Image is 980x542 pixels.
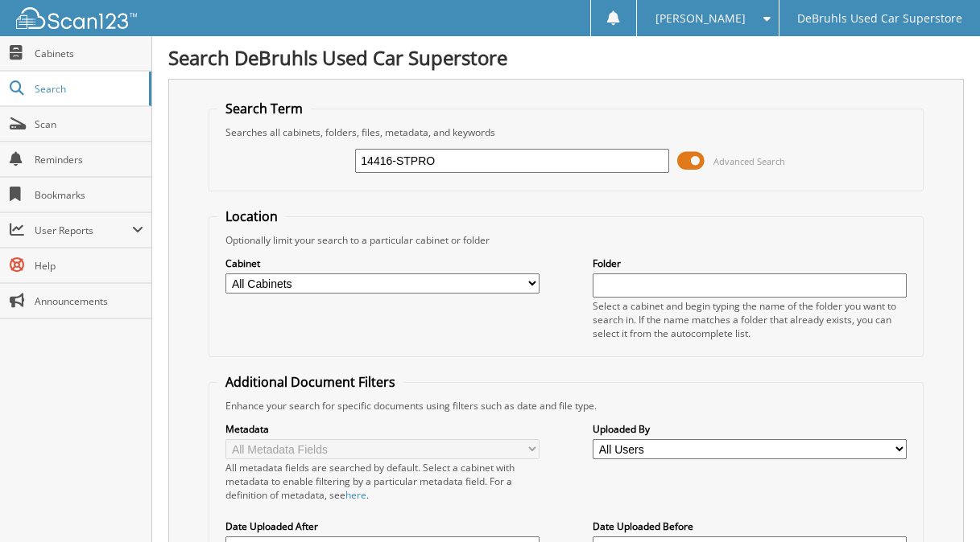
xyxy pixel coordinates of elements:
[655,14,746,23] span: [PERSON_NAME]
[713,155,785,167] span: Advanced Search
[35,224,132,237] span: User Reports
[35,117,143,131] span: Scan
[217,125,914,139] div: Searches all cabinets, folders, files, metadata, and keywords
[225,257,539,270] label: Cabinet
[225,519,539,533] label: Date Uploaded After
[217,233,914,247] div: Optionally limit your search to a particular cabinet or folder
[225,461,539,502] div: All metadata fields are searched by default. Select a cabinet with metadata to enable filtering b...
[797,14,962,23] span: DeBruhls Used Car Superstore
[35,259,143,273] span: Help
[593,257,906,270] label: Folder
[217,100,311,117] legend: Search Term
[593,299,906,340] div: Select a cabinet and begin typing the name of the folder you want to search in. If the name match...
[593,422,906,436] label: Uploaded By
[35,82,141,96] span: Search
[345,488,366,502] a: here
[225,422,539,436] label: Metadata
[35,188,143,202] span: Bookmarks
[593,519,906,533] label: Date Uploaded Before
[217,399,914,413] div: Enhance your search for specific documents using filters such as date and file type.
[168,44,964,71] h1: Search DeBruhls Used Car Superstore
[16,7,137,29] img: scan123-logo-white.svg
[217,373,403,391] legend: Additional Document Filters
[35,47,143,60] span: Cabinets
[35,153,143,166] span: Reminders
[35,294,143,308] span: Announcements
[217,207,286,225] legend: Location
